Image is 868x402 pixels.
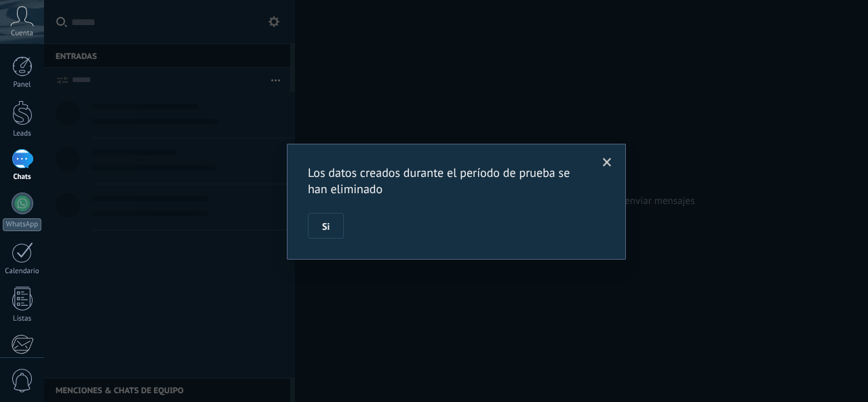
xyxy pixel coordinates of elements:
[3,129,42,138] div: Leads
[308,213,344,239] button: Si
[3,267,42,276] div: Calendario
[11,29,33,38] span: Cuenta
[308,165,591,197] h2: Los datos creados durante el período de prueba se han eliminado
[3,315,42,323] div: Listas
[3,173,42,182] div: Chats
[3,81,42,89] div: Panel
[322,222,330,231] span: Si
[3,218,41,231] div: WhatsApp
